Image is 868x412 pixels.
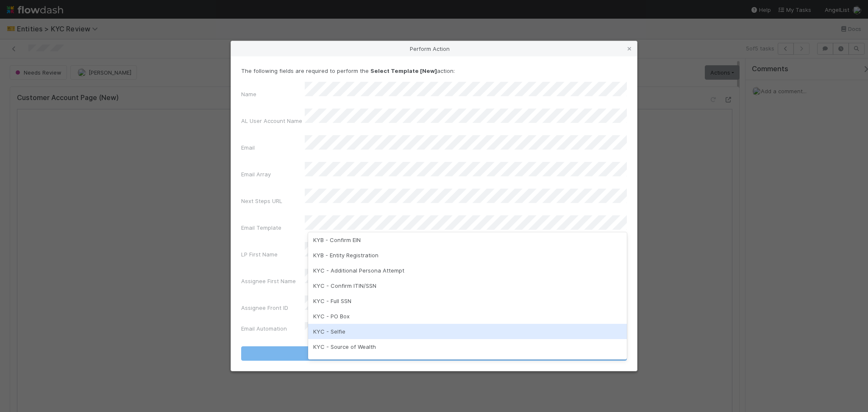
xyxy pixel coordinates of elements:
div: KYC - Full SSN [308,293,627,309]
div: KYC - Confirm ITIN/SSN [308,278,627,293]
div: KYC - Source of Wealth [308,339,627,354]
label: LP First Name [241,250,278,259]
div: KYC - Additional Persona Attempt [308,263,627,278]
strong: Select Template [New] [370,67,437,74]
button: Select Template [New] [241,346,627,361]
label: Email [241,143,255,152]
label: Email Template [241,223,281,232]
label: Assignee First Name [241,277,296,285]
label: Next Steps URL [241,197,282,205]
label: Assignee Front ID [241,303,288,312]
div: KYC - Selfie [308,324,627,339]
label: Email Automation [241,324,287,333]
label: Email Array [241,170,271,178]
div: KYB - Entity Registration [308,248,627,263]
div: KYB - Confirm EIN [308,232,627,248]
div: KYC - PO Box [308,309,627,324]
label: Name [241,90,256,98]
label: AL User Account Name [241,117,302,125]
p: The following fields are required to perform the action: [241,67,627,75]
div: Reset [308,354,627,370]
div: Perform Action [231,41,637,56]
